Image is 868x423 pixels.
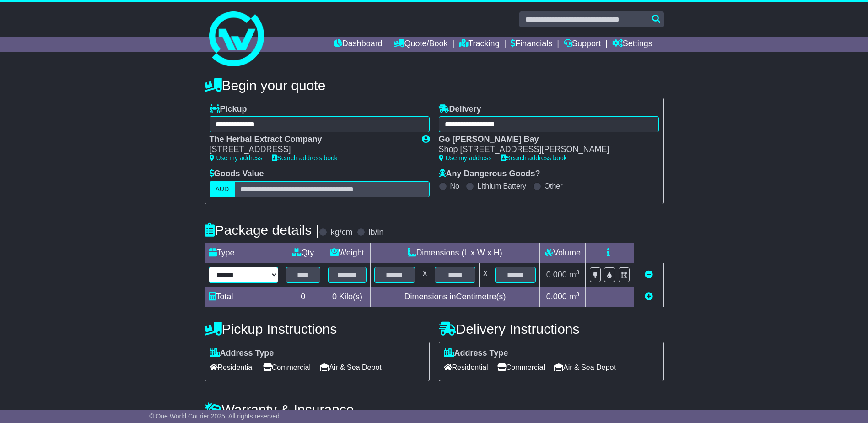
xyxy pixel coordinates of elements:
label: Address Type [210,348,274,358]
sup: 3 [576,291,580,298]
td: 0 [282,287,324,307]
td: x [480,263,491,287]
td: Kilo(s) [324,287,371,307]
a: Support [564,37,601,52]
span: Commercial [263,360,311,374]
div: Go [PERSON_NAME] Bay [439,135,650,145]
a: Quote/Book [394,37,447,52]
label: Other [545,182,563,190]
label: Goods Value [210,169,264,179]
a: Remove this item [645,270,653,279]
span: m [569,292,580,301]
div: [STREET_ADDRESS] [210,145,413,155]
span: 0.000 [546,270,567,279]
span: Residential [444,360,488,374]
span: Residential [210,360,254,374]
span: Commercial [497,360,545,374]
label: Pickup [210,104,247,114]
a: Financials [511,37,552,52]
td: Qty [282,243,324,263]
span: Air & Sea Depot [554,360,616,374]
td: Weight [324,243,371,263]
a: Use my address [439,154,492,162]
a: Use my address [210,154,263,162]
td: x [419,263,431,287]
td: Volume [540,243,586,263]
h4: Delivery Instructions [439,321,664,336]
h4: Warranty & Insurance [205,402,664,417]
a: Dashboard [334,37,383,52]
div: The Herbal Extract Company [210,135,413,145]
label: AUD [210,181,235,197]
span: Air & Sea Depot [320,360,382,374]
a: Add new item [645,292,653,301]
label: kg/cm [330,228,352,238]
h4: Pickup Instructions [205,321,430,336]
td: Dimensions (L x W x H) [370,243,540,263]
td: Type [205,243,282,263]
h4: Begin your quote [205,78,664,93]
label: No [450,182,459,190]
label: Address Type [444,348,508,358]
span: © One World Courier 2025. All rights reserved. [149,412,281,420]
label: Delivery [439,104,481,114]
td: Total [205,287,282,307]
sup: 3 [576,269,580,276]
label: Lithium Battery [477,182,526,190]
span: m [569,270,580,279]
label: Any Dangerous Goods? [439,169,540,179]
a: Search address book [272,154,338,162]
a: Tracking [459,37,499,52]
a: Settings [612,37,652,52]
div: Shop [STREET_ADDRESS][PERSON_NAME] [439,145,650,155]
a: Search address book [501,154,567,162]
td: Dimensions in Centimetre(s) [370,287,540,307]
span: 0.000 [546,292,567,301]
h4: Package details | [205,222,319,238]
span: 0 [332,292,337,301]
label: lb/in [368,228,383,238]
